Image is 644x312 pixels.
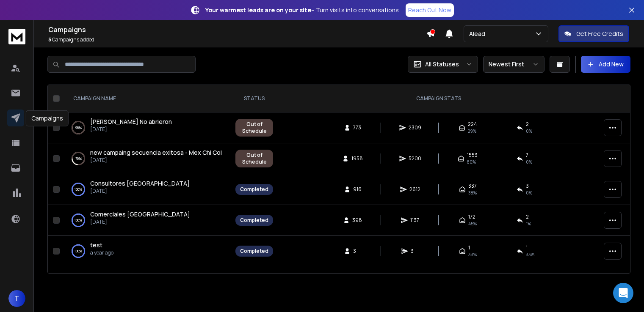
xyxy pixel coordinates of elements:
th: CAMPAIGN STATS [278,85,599,112]
span: 773 [353,124,362,131]
span: 3 [526,183,529,189]
p: 100 % [75,185,82,194]
span: 38 % [468,189,477,196]
span: 5200 [409,155,421,162]
span: 45 % [468,220,477,227]
div: Completed [240,248,268,255]
span: 2612 [409,186,420,193]
span: 0 % [526,159,532,165]
p: – Turn visits into conversations [205,6,399,14]
span: 33 % [468,251,477,258]
span: 916 [353,186,362,193]
span: 2309 [409,124,421,131]
div: Completed [240,186,268,193]
span: 29 % [468,128,476,134]
button: Get Free Credits [558,25,629,42]
button: T [8,290,25,307]
span: 337 [468,183,477,189]
span: 1137 [410,217,419,224]
a: Consultores [GEOGRAPHIC_DATA] [90,179,190,188]
span: 80 % [467,159,476,165]
span: 1958 [351,155,363,162]
span: 0 % [526,189,532,196]
a: [PERSON_NAME] No abrieron [90,118,172,126]
span: 398 [352,217,362,224]
a: test [90,241,102,249]
span: 3 [411,248,419,255]
p: [DATE] [90,188,190,194]
span: 0 % [526,128,532,134]
p: 100 % [75,247,82,255]
td: 98%[PERSON_NAME] No abrieron[DATE] [63,112,230,143]
span: 172 [468,213,475,220]
div: Out of Schedule [240,152,268,165]
div: Campaigns [26,110,69,126]
img: logo [8,29,25,44]
span: 1 [526,244,528,251]
span: 3 [353,248,362,255]
a: new campaing secuencia exitosa - Mex Chi Col [90,148,222,157]
p: 98 % [75,123,82,132]
div: Out of Schedule [240,121,268,134]
button: Newest First [483,56,544,73]
span: 5 [48,36,51,43]
span: 2 [526,213,529,220]
td: 100%Consultores [GEOGRAPHIC_DATA][DATE] [63,174,230,205]
th: STATUS [230,85,278,112]
button: Add New [581,56,630,73]
span: 1553 [467,152,478,159]
p: Reach Out Now [408,6,451,14]
span: Comerciales [GEOGRAPHIC_DATA] [90,210,190,218]
span: 33 % [526,251,534,258]
span: new campaing secuencia exitosa - Mex Chi Col [90,148,222,156]
p: Get Free Credits [576,30,623,38]
h1: Campaigns [48,25,426,35]
p: [DATE] [90,157,222,164]
a: Comerciales [GEOGRAPHIC_DATA] [90,210,190,219]
span: [PERSON_NAME] No abrieron [90,118,172,126]
span: 7 [526,152,528,159]
span: 1 [468,244,470,251]
span: 1 % [526,220,531,227]
p: [DATE] [90,219,190,225]
td: 76%new campaing secuencia exitosa - Mex Chi Col[DATE] [63,143,230,174]
a: Reach Out Now [406,3,454,17]
td: 100%testa year ago [63,236,230,267]
p: a year ago [90,249,113,256]
p: Campaigns added [48,36,426,43]
span: 2 [526,121,529,128]
div: Completed [240,217,268,224]
p: AIead [469,30,489,38]
p: [DATE] [90,126,172,133]
p: 100 % [75,216,82,224]
th: CAMPAIGN NAME [63,85,230,112]
div: Open Intercom Messenger [613,283,633,303]
td: 100%Comerciales [GEOGRAPHIC_DATA][DATE] [63,205,230,236]
p: All Statuses [425,60,459,68]
p: 76 % [75,154,82,163]
strong: Your warmest leads are on your site [205,6,311,14]
span: 224 [468,121,477,128]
